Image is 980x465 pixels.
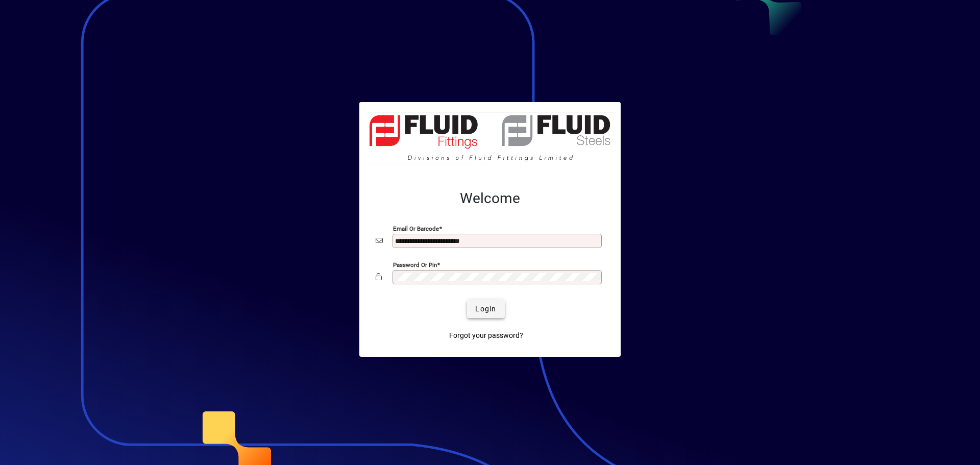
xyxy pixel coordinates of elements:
[445,326,527,345] a: Forgot your password?
[475,304,496,314] span: Login
[449,330,523,341] span: Forgot your password?
[467,300,504,318] button: Login
[376,190,604,207] h2: Welcome
[393,261,437,268] mat-label: Password or Pin
[393,225,439,232] mat-label: Email or Barcode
